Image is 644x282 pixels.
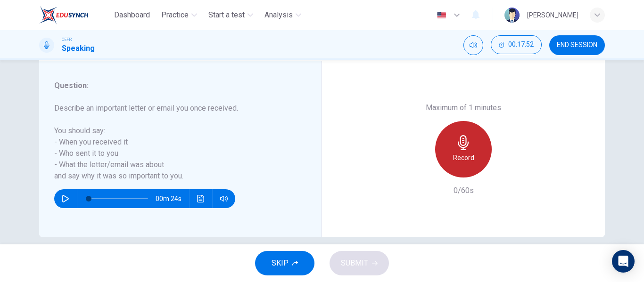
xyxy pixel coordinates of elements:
[463,35,483,55] div: Mute
[208,9,245,21] span: Start a test
[261,7,305,24] button: Analysis
[272,257,289,270] span: SKIP
[436,12,447,19] img: en
[110,7,154,24] button: Dashboard
[62,36,72,43] span: CEFR
[255,251,314,275] button: SKIP
[114,9,150,21] span: Dashboard
[161,9,189,21] span: Practice
[39,6,89,24] img: EduSynch logo
[264,9,293,21] span: Analysis
[549,35,605,55] button: END SESSION
[54,103,295,182] h6: Describe an important letter or email you once received. You should say: - When you received it -...
[193,189,208,208] button: Click to see the audio transcription
[156,189,189,208] span: 00m 24s
[435,121,492,177] button: Record
[491,35,542,55] div: Hide
[426,102,501,113] h6: Maximum of 1 minutes
[557,41,597,49] span: END SESSION
[453,152,474,163] h6: Record
[454,185,474,196] h6: 0/60s
[205,7,257,24] button: Start a test
[39,6,110,24] a: EduSynch logo
[508,41,534,48] span: 00:17:52
[504,8,520,23] img: Profile picture
[54,80,295,91] h6: Question :
[62,43,95,54] h1: Speaking
[612,250,635,273] div: Open Intercom Messenger
[491,35,542,54] button: 00:17:52
[527,9,578,21] div: [PERSON_NAME]
[157,7,201,24] button: Practice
